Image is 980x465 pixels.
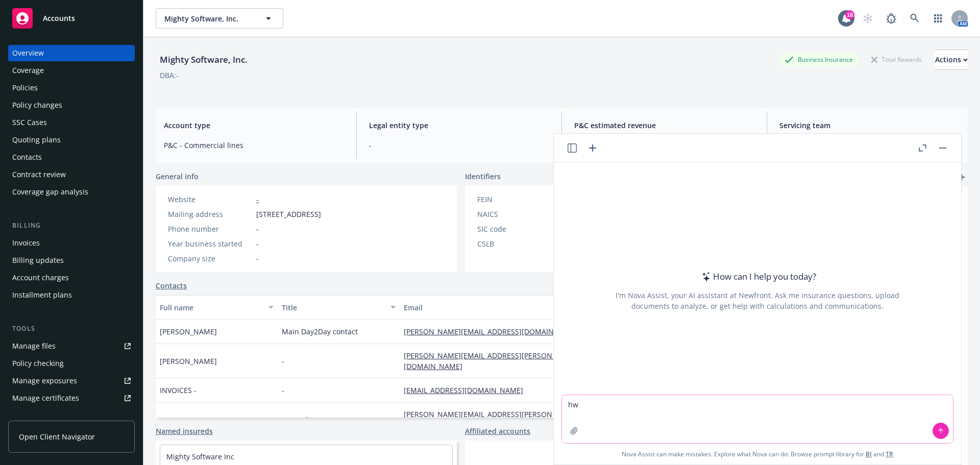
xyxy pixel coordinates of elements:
a: Contacts [156,280,187,291]
div: Policy checking [12,355,64,372]
div: Billing updates [12,252,64,268]
a: Switch app [928,8,948,29]
div: Year business started [168,238,252,249]
a: Affiliated accounts [465,426,530,436]
span: General info [156,171,199,182]
div: Billing [8,221,135,231]
a: [EMAIL_ADDRESS][DOMAIN_NAME] [404,385,531,395]
span: Legal entity type [369,120,549,131]
div: Email [404,302,587,313]
button: Actions [935,50,968,70]
span: Nova Assist can make mistakes. Explore what Nova can do: Browse prompt library for and [558,444,957,464]
span: Open Client Navigator [19,431,95,442]
div: How can I help you today? [699,270,816,283]
div: Manage files [12,338,56,354]
a: Manage exposures [8,373,135,389]
span: Servicing team [779,120,960,131]
span: Accounts [43,14,75,22]
div: Installment plans [12,287,72,303]
button: Full name [156,295,278,320]
a: add [955,171,968,183]
a: Account charges [8,270,135,286]
div: Contract review [12,166,66,183]
span: [PERSON_NAME] [160,356,217,366]
span: - [256,224,259,234]
div: Policy changes [12,97,62,113]
span: [STREET_ADDRESS] [256,209,321,219]
div: Coverage [12,62,44,79]
div: I'm Nova Assist, your AI assistant at Newfront. Ask me insurance questions, upload documents to a... [614,290,901,311]
div: Manage certificates [12,390,79,406]
a: Report a Bug [881,8,901,29]
div: SIC code [477,224,561,234]
a: [PERSON_NAME][EMAIL_ADDRESS][PERSON_NAME][DOMAIN_NAME] [404,409,579,430]
a: Start snowing [857,8,878,29]
span: Account type [164,120,344,131]
a: Manage claims [8,407,135,424]
div: 18 [845,10,854,19]
div: DBA: - [160,70,179,81]
div: Manage exposures [12,373,77,389]
span: [PERSON_NAME] [160,326,217,337]
a: Billing updates [8,252,135,268]
span: - [256,238,259,249]
span: - [282,356,284,366]
div: Actions [935,50,968,69]
a: [PERSON_NAME][EMAIL_ADDRESS][PERSON_NAME][DOMAIN_NAME] [404,351,579,371]
span: P&C estimated revenue [574,120,754,131]
div: FEIN [477,194,561,205]
div: Tools [8,324,135,334]
a: Coverage [8,62,135,79]
span: Main Day2Day contact [282,326,358,337]
span: P&C - Commercial lines [164,140,344,151]
a: BI [866,450,872,458]
a: Search [904,8,925,29]
a: Accounts [8,4,135,33]
div: NAICS [477,209,561,219]
a: Policy changes [8,97,135,113]
a: Manage files [8,338,135,354]
a: Contacts [8,149,135,165]
div: Phone number [168,224,252,234]
div: Business Insurance [779,53,858,66]
div: CSLB [477,238,561,249]
a: SSC Cases [8,114,135,131]
span: - [282,385,284,396]
a: Coverage gap analysis [8,184,135,200]
a: Mighty Software Inc [166,452,234,461]
div: Invoices [12,235,40,251]
div: Policies [12,80,38,96]
span: [PERSON_NAME] [160,414,217,425]
div: Title [282,302,384,313]
div: Full name [160,302,262,313]
button: Email [400,295,603,320]
span: - [369,140,549,151]
a: Overview [8,45,135,61]
a: Policies [8,80,135,96]
div: Manage claims [12,407,64,424]
div: Mailing address [168,209,252,219]
span: Identifiers [465,171,501,182]
a: - [256,194,259,204]
div: Website [168,194,252,205]
a: Policy checking [8,355,135,372]
div: Mighty Software, Inc. [156,53,252,66]
a: TR [886,450,893,458]
span: Controller [282,414,316,425]
button: Title [278,295,400,320]
span: - [256,253,259,264]
div: Total Rewards [866,53,927,66]
a: Invoices [8,235,135,251]
a: Manage certificates [8,390,135,406]
a: [PERSON_NAME][EMAIL_ADDRESS][DOMAIN_NAME] [404,327,589,336]
a: Quoting plans [8,132,135,148]
div: Contacts [12,149,42,165]
span: INVOICES - [160,385,197,396]
button: Mighty Software, Inc. [156,8,283,29]
div: Overview [12,45,44,61]
div: Quoting plans [12,132,61,148]
a: Named insureds [156,426,213,436]
a: Contract review [8,166,135,183]
div: SSC Cases [12,114,47,131]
